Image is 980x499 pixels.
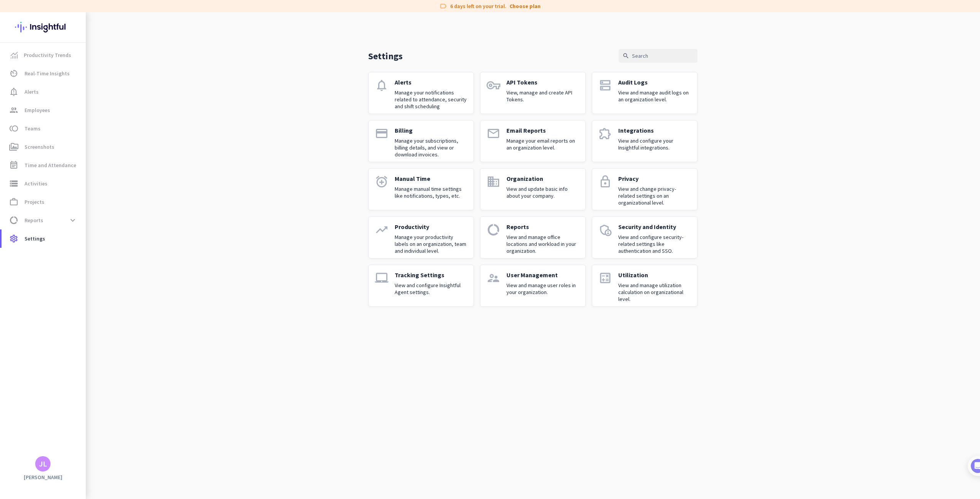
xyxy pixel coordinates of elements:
[9,142,18,151] i: perm_media
[506,78,579,86] p: API Tokens
[439,2,447,10] i: label
[2,119,86,138] a: tollTeams
[90,258,102,263] span: Help
[480,72,586,114] a: vpn_keyAPI TokensView, manage and create API Tokens.
[15,12,71,42] img: Insightful logo
[395,78,467,86] p: Alerts
[622,52,629,59] i: search
[510,2,541,10] a: Choose plan
[487,271,500,285] i: supervisor_account
[598,175,612,189] i: lock
[24,197,44,206] span: Projects
[395,234,467,254] p: Manage your productivity labels on an organization, team and individual level.
[65,3,90,16] h1: Tasks
[9,124,18,133] i: toll
[24,106,50,115] span: Employees
[395,223,467,231] p: Productivity
[619,49,697,63] input: Search
[98,101,145,109] p: About 10 minutes
[29,146,133,178] div: It's time to add your employees! This is crucial since Insightful will start collecting their act...
[480,265,586,307] a: supervisor_accountUser ManagementView and manage user roles in your organization.
[506,223,579,231] p: Reports
[375,127,389,140] i: payment
[9,234,18,243] i: settings
[368,72,474,114] a: notificationsAlertsManage your notifications related to attendance, security and shift scheduling
[9,197,18,206] i: work_outline
[2,138,86,156] a: perm_mediaScreenshots
[29,184,103,199] button: Add your employees
[592,168,697,210] a: lockPrivacyView and change privacy-related settings on an organizational level.
[506,175,579,182] p: Organization
[14,218,139,236] div: 2Initial tracking settings and how to edit them
[480,216,586,258] a: data_usageReportsView and manage office locations and workload in your organization.
[592,216,697,258] a: admin_panel_settingsSecurity and IdentityView and configure security-related settings like authen...
[506,89,579,103] p: View, manage and create API Tokens.
[24,234,45,243] span: Settings
[77,239,115,269] button: Help
[618,78,691,86] p: Audit Logs
[9,69,18,78] i: av_timer
[395,175,467,182] p: Manual Time
[24,161,76,170] span: Time and Attendance
[480,168,586,210] a: domainOrganizationView and update basic info about your company.
[598,127,612,140] i: extension
[66,213,80,227] button: expand_more
[42,82,126,90] div: [PERSON_NAME] from Insightful
[598,78,612,92] i: dns
[134,3,148,17] div: Close
[24,216,43,225] span: Reports
[598,223,612,237] i: admin_panel_settings
[27,80,39,92] img: Profile image for Tamara
[395,89,467,110] p: Manage your notifications related to attendance, security and shift scheduling
[375,271,389,285] i: laptop_mac
[2,193,86,211] a: work_outlineProjects
[2,229,86,248] a: settingsSettings
[618,223,691,231] p: Security and Identity
[9,106,18,115] i: group
[592,265,697,307] a: calculateUtilizationView and manage utilization calculation on organizational level.
[2,174,86,193] a: storageActivities
[9,179,18,188] i: storage
[115,239,153,269] button: Tasks
[487,175,500,189] i: domain
[506,271,579,279] p: User Management
[618,234,691,254] p: View and configure security-related settings like authentication and SSO.
[375,223,389,237] i: trending_up
[506,137,579,151] p: Manage your email reports on an organization level.
[487,127,500,140] i: email
[11,29,142,57] div: 🎊 Welcome to Insightful! 🎊
[44,258,71,263] span: Messages
[9,87,18,96] i: notification_important
[618,127,691,134] p: Integrations
[2,156,86,174] a: event_noteTime and Attendance
[618,175,691,182] p: Privacy
[395,185,467,199] p: Manage manual time settings like notifications, types, etc.
[11,52,18,59] img: menu-item
[618,185,691,206] p: View and change privacy-related settings on an organizational level.
[618,89,691,103] p: View and manage audit logs on an organization level.
[592,72,697,114] a: dnsAudit LogsView and manage audit logs on an organization level.
[24,69,70,78] span: Real-Time Insights
[9,161,18,170] i: event_note
[368,120,474,162] a: paymentBillingManage your subscriptions, billing details, and view or download invoices.
[9,216,18,225] i: data_usage
[126,258,142,263] span: Tasks
[2,211,86,229] a: data_usageReportsexpand_more
[38,239,77,269] button: Messages
[618,282,691,302] p: View and manage utilization calculation on organizational level.
[598,271,612,285] i: calculate
[395,282,467,296] p: View and configure Insightful Agent settings.
[368,168,474,210] a: alarm_addManual TimeManage manual time settings like notifications, types, etc.
[2,46,86,64] a: menu-itemProductivity Trends
[14,130,139,143] div: 1Add employees
[24,142,54,151] span: Screenshots
[375,175,389,189] i: alarm_add
[8,101,27,109] p: 4 steps
[506,185,579,199] p: View and update basic info about your company.
[29,220,130,236] div: Initial tracking settings and how to edit them
[395,137,467,158] p: Manage your subscriptions, billing details, and view or download invoices.
[395,271,467,279] p: Tracking Settings
[506,282,579,296] p: View and manage user roles in your organization.
[506,127,579,134] p: Email Reports
[592,120,697,162] a: extensionIntegrationsView and configure your Insightful integrations.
